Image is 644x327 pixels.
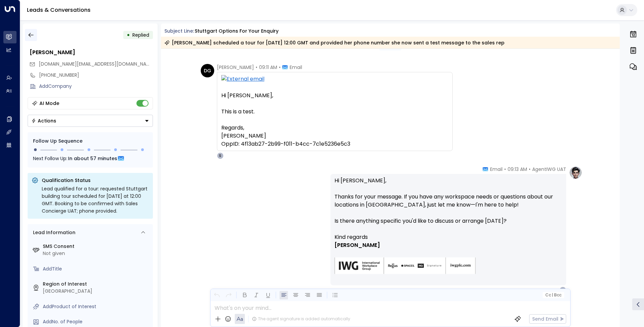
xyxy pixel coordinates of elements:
span: • [279,64,281,71]
div: AddTitle [43,265,150,272]
div: The agent signature is added automatically [252,316,350,322]
div: Follow Up Sequence [33,138,148,145]
span: Subject Line: [164,28,194,34]
div: • [127,29,130,41]
div: Actions [31,118,56,124]
p: OppID: 4f13ab27-2b99-f011-b4cc-7c1e5236e5c3 [221,140,448,148]
button: Cc|Bcc [542,292,564,298]
span: [PERSON_NAME] [217,64,254,71]
div: AddProduct of Interest [43,303,150,310]
div: Button group with a nested menu [28,115,153,127]
span: AgentIWG UAT [532,166,566,173]
div: AddNo. of People [43,318,150,325]
span: • [529,166,530,173]
div: [GEOGRAPHIC_DATA] [43,288,150,295]
span: [PERSON_NAME] [334,241,380,249]
button: Redo [224,291,233,299]
div: Stuttgart options for your enquiry [195,28,279,35]
div: D [559,287,566,293]
span: • [504,166,506,173]
button: Actions [28,115,153,127]
span: 09:13 AM [508,166,527,173]
div: AddCompany [39,83,153,90]
div: [PERSON_NAME] scheduled a tour for [DATE] 12:00 GMT and provided her phone number she now sent a ... [164,39,505,46]
div: Not given [43,250,150,257]
span: | [552,293,553,297]
img: External email [221,75,448,83]
span: Cc Bcc [545,293,561,297]
div: Signature [334,233,562,283]
div: DG [201,64,214,77]
div: S [217,152,224,159]
div: [PHONE_NUMBER] [39,72,153,79]
span: 09:11 AM [259,64,277,71]
div: AI Mode [39,100,59,107]
span: [DOMAIN_NAME][EMAIL_ADDRESS][DOMAIN_NAME] [39,61,155,67]
p: Hi [PERSON_NAME], [221,92,448,108]
img: profile-logo.png [569,166,582,179]
p: [PERSON_NAME] [221,132,448,140]
div: Next Follow Up: [33,155,148,162]
span: Kind regards [334,233,368,241]
p: Qualification Status [42,177,149,184]
div: Lead qualified for a tour: requested Stuttgart building tour scheduled for [DATE] at 12:00 GMT. B... [42,185,149,215]
span: Replied [132,32,149,38]
p: This is a test. [221,108,448,116]
span: Email [290,64,302,71]
label: SMS Consent [43,243,150,250]
div: [PERSON_NAME] [30,48,153,57]
label: Region of Interest [43,281,150,288]
img: AIorK4zU2Kz5WUNqa9ifSKC9jFH1hjwenjvh85X70KBOPduETvkeZu4OqG8oPuqbwvp3xfXcMQJCRtwYb-SG [334,257,476,275]
span: In about 57 minutes [68,155,117,162]
p: Regards, [221,124,448,132]
div: Lead Information [31,229,75,236]
span: • [256,64,257,71]
p: Hi [PERSON_NAME], Thanks for your message. If you have any workspace needs or questions about our... [334,177,562,233]
button: Undo [213,291,221,299]
a: Leads & Conversations [27,6,91,14]
span: Email [490,166,503,173]
span: danielamirraguimaraes.prof@gmail.com [39,61,153,68]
